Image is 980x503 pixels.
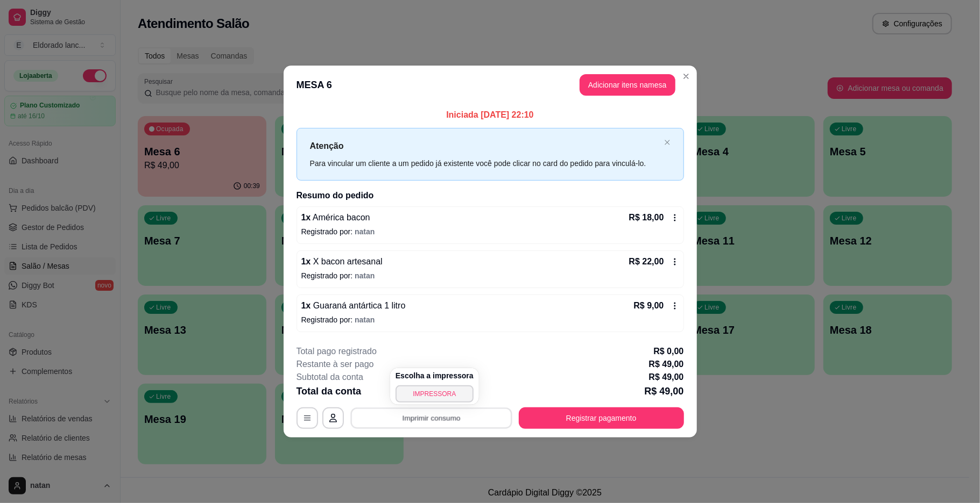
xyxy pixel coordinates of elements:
p: R$ 0,00 [653,345,683,358]
p: Subtotal da conta [297,371,364,384]
p: R$ 49,00 [644,384,683,399]
p: Total da conta [297,384,362,399]
div: Para vincular um cliente a um pedido já existente você pode clicar no card do pedido para vinculá... [310,157,660,169]
span: natan [355,271,375,280]
p: Atenção [310,139,660,153]
p: Total pago registrado [297,345,377,358]
p: Restante à ser pago [297,358,374,371]
span: natan [355,315,375,324]
p: R$ 18,00 [629,211,664,224]
p: R$ 49,00 [649,371,684,384]
p: 1 x [301,255,383,268]
p: Registrado por: [301,270,679,281]
button: close [664,139,671,146]
span: América bacon [311,213,370,222]
header: MESA 6 [284,66,697,104]
button: IMPRESSORA [396,385,474,403]
span: Guaraná antártica 1 litro [311,301,405,310]
p: R$ 49,00 [649,358,684,371]
button: Registrar pagamento [519,407,684,429]
button: Adicionar itens namesa [580,74,675,96]
p: R$ 22,00 [629,255,664,268]
p: Iniciada [DATE] 22:10 [297,109,684,121]
span: natan [355,227,375,236]
span: X bacon artesanal [311,257,382,266]
p: R$ 9,00 [633,299,664,312]
p: Registrado por: [301,314,679,325]
button: Imprimir consumo [350,407,512,428]
button: Close [678,68,695,85]
p: 1 x [301,211,370,224]
h2: Resumo do pedido [297,189,684,202]
h4: Escolha a impressora [396,370,474,381]
p: 1 x [301,299,406,312]
p: Registrado por: [301,226,679,237]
